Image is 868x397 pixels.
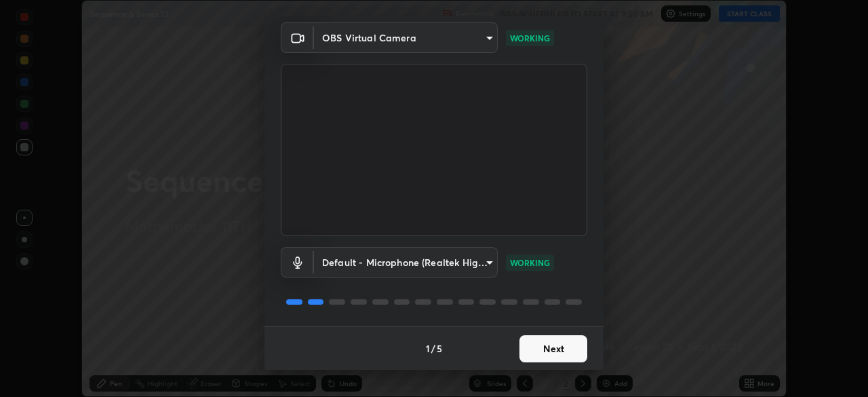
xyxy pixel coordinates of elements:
div: OBS Virtual Camera [314,247,498,278]
h4: / [431,341,435,356]
button: Next [519,335,587,362]
p: WORKING [510,32,550,44]
h4: 1 [426,341,430,356]
h4: 5 [437,341,442,356]
p: WORKING [510,257,550,269]
div: OBS Virtual Camera [314,22,498,53]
